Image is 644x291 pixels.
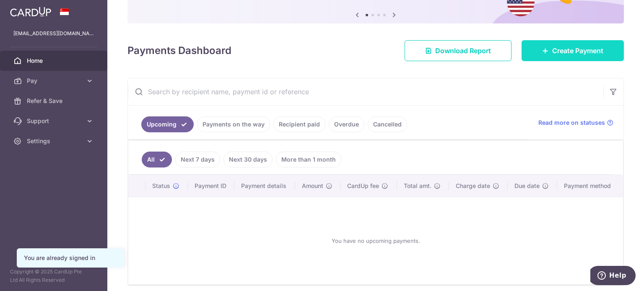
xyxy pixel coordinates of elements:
a: Create Payment [522,40,624,61]
input: Search by recipient name, payment id or reference [128,78,603,105]
a: More than 1 month [276,152,341,167]
span: Refer & Save [27,97,82,105]
span: Home [27,57,82,65]
th: Payment details [234,175,295,197]
span: Status [152,182,170,190]
span: CardUp fee [347,182,379,190]
a: Recipient paid [273,116,325,132]
th: Payment ID [188,175,235,197]
span: Total amt. [404,182,431,190]
span: Read more on statuses [538,118,605,127]
span: Download Report [435,46,491,56]
a: Cancelled [368,116,407,132]
th: Payment method [557,175,623,197]
span: Charge date [456,182,490,190]
a: Payments on the way [197,116,270,132]
a: Next 30 days [223,152,273,167]
span: Create Payment [552,46,603,56]
span: Amount [302,182,323,190]
a: Read more on statuses [538,118,613,127]
h4: Payments Dashboard [127,43,231,58]
div: You have no upcoming payments. [138,204,613,278]
span: Pay [27,77,82,85]
span: Support [27,117,82,125]
iframe: Opens a widget where you can find more information [590,266,636,287]
a: Upcoming [141,116,194,132]
img: CardUp [10,7,51,17]
p: [EMAIL_ADDRESS][DOMAIN_NAME] [13,29,94,38]
a: Next 7 days [175,152,220,167]
div: You are already signed in [24,254,117,262]
a: Download Report [405,40,512,61]
span: Settings [27,137,82,145]
a: All [142,152,172,167]
a: Overdue [329,116,364,132]
span: Due date [514,182,540,190]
